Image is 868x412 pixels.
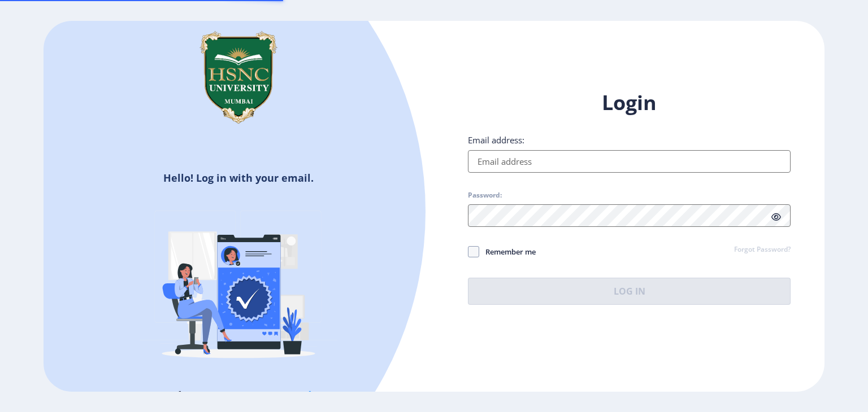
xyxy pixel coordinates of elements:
[52,387,426,405] h5: Don't have an account?
[468,89,791,116] h1: Login
[468,150,791,173] input: Email address
[468,134,524,146] label: Email address:
[734,245,791,255] a: Forgot Password?
[468,278,791,305] button: Log In
[285,387,337,404] a: Register
[468,191,502,200] label: Password:
[479,245,536,258] span: Remember me
[140,189,337,387] img: Verified-rafiki.svg
[182,21,295,134] img: hsnc.png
